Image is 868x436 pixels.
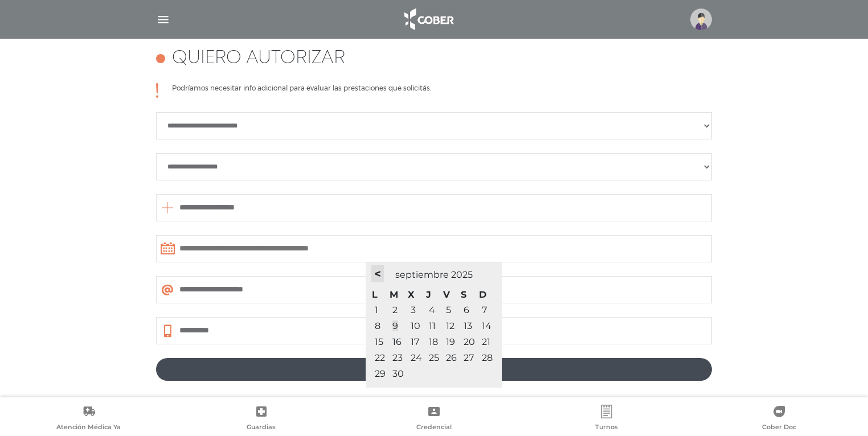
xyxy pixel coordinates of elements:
span: < [374,267,381,281]
span: 22 [375,352,385,363]
a: 6 [464,305,469,315]
span: martes [390,289,398,300]
span: 12 [446,320,455,331]
span: sábado [461,289,466,300]
span: 14 [482,320,492,331]
a: 8 [375,320,380,331]
span: septiembre [395,269,449,280]
span: 10 [411,320,420,331]
span: 24 [411,352,422,363]
span: Credencial [416,423,452,433]
span: 23 [392,352,403,363]
span: 18 [429,336,438,347]
span: 29 [375,368,386,379]
a: Guardias [175,405,347,434]
span: lunes [372,289,378,300]
a: 1 [375,305,378,315]
a: 2 [392,305,398,315]
a: 3 [411,305,416,315]
span: 2025 [451,269,473,280]
a: Cober Doc [693,405,866,434]
span: Cober Doc [762,423,796,433]
a: 9 [392,320,398,331]
span: 26 [446,352,457,363]
a: 7 [482,305,487,315]
span: 21 [482,336,490,347]
span: Guardias [247,423,276,433]
span: 20 [464,336,475,347]
a: Turnos [521,405,693,434]
span: 11 [429,320,436,331]
img: Cober_menu-lines-white.svg [156,13,170,27]
p: Podríamos necesitar info adicional para evaluar las prestaciones que solicitás. [172,83,431,98]
img: logo_cober_home-white.png [398,6,458,33]
span: Turnos [595,423,618,433]
a: 4 [429,305,435,315]
a: < [371,265,384,282]
span: 17 [411,336,419,347]
a: 5 [446,305,451,315]
span: 15 [375,336,383,347]
span: viernes [443,289,450,300]
span: jueves [426,289,431,300]
a: Atención Médica Ya [2,405,175,434]
span: miércoles [408,289,414,300]
span: 16 [392,336,402,347]
span: Atención Médica Ya [56,423,121,433]
img: profile-placeholder.svg [690,9,712,30]
span: 28 [482,352,493,363]
span: 19 [446,336,455,347]
a: Credencial [347,405,520,434]
span: 30 [392,368,404,379]
span: 25 [429,352,439,363]
h4: Quiero autorizar [172,48,345,69]
span: domingo [479,289,486,300]
span: 13 [464,320,472,331]
a: Siguiente [156,358,712,381]
span: 27 [464,352,474,363]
